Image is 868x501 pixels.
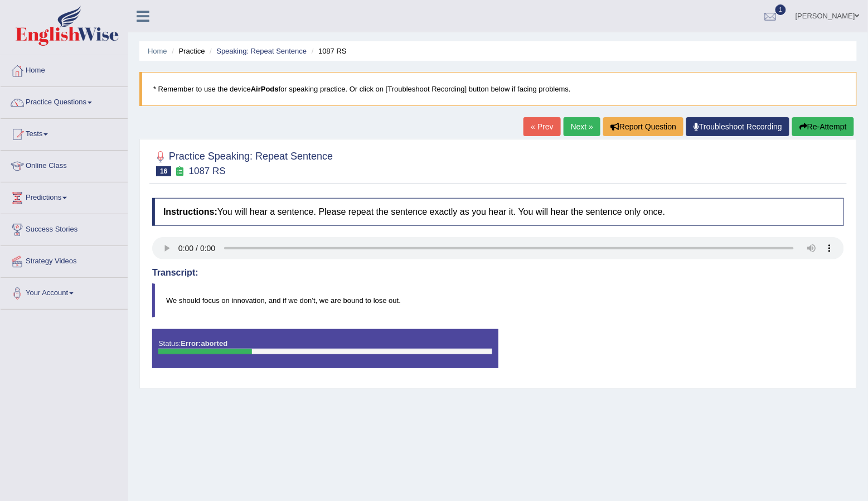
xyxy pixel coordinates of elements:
button: Report Question [603,117,683,136]
a: Next » [564,117,600,136]
span: 16 [156,166,171,176]
strong: aborted [181,339,227,348]
b: AirPods [251,85,279,93]
a: Home [148,47,167,55]
span: 1 [775,4,787,15]
li: 1087 RS [309,46,347,56]
div: Status: [152,329,498,368]
h4: Transcript: [152,268,844,278]
a: Tests [1,119,128,147]
b: Instructions: [163,207,217,216]
a: Troubleshoot Recording [686,117,789,136]
a: Home [1,55,128,83]
a: Practice Questions [1,87,128,115]
a: Success Stories [1,214,128,242]
li: Practice [169,46,205,56]
a: Predictions [1,182,128,210]
small: 1087 RS [189,166,226,176]
blockquote: We should focus on innovation, and if we don’t, we are bound to lose out. [152,283,844,317]
small: Exam occurring question [174,166,186,177]
a: Your Account [1,278,128,306]
button: Re-Attempt [792,117,854,136]
a: Online Class [1,151,128,179]
blockquote: * Remember to use the device for speaking practice. Or click on [Troubleshoot Recording] button b... [139,72,857,106]
h2: Practice Speaking: Repeat Sentence [152,148,333,176]
strong: Error: [181,339,201,348]
h4: You will hear a sentence. Please repeat the sentence exactly as you hear it. You will hear the se... [152,198,844,226]
a: Strategy Videos [1,246,128,274]
a: Speaking: Repeat Sentence [216,47,307,55]
a: « Prev [523,117,560,136]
